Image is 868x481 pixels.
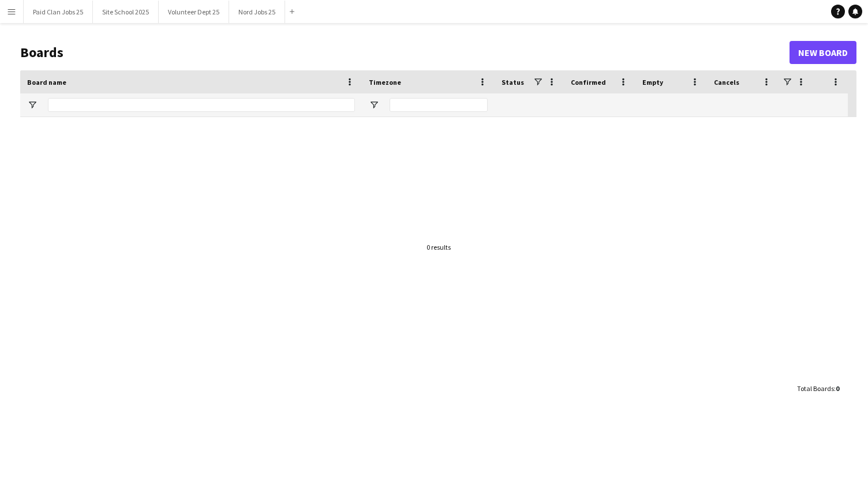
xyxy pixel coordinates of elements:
span: Cancels [714,78,739,87]
button: Volunteer Dept 25 [159,1,229,23]
h1: Boards [20,44,790,61]
input: Board name Filter Input [48,98,355,112]
button: Site School 2025 [93,1,159,23]
div: : [797,377,839,400]
button: Open Filter Menu [369,100,379,110]
span: 0 [836,384,839,393]
button: Nord Jobs 25 [229,1,285,23]
a: New Board [790,41,856,64]
div: 0 results [426,243,451,251]
span: Confirmed [571,78,606,87]
span: Board name [27,78,66,87]
span: Timezone [369,78,401,87]
button: Paid Clan Jobs 25 [24,1,93,23]
span: Total Boards [797,384,834,393]
input: Timezone Filter Input [390,98,488,112]
button: Open Filter Menu [27,100,38,110]
span: Status [502,78,524,87]
span: Empty [642,78,663,87]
